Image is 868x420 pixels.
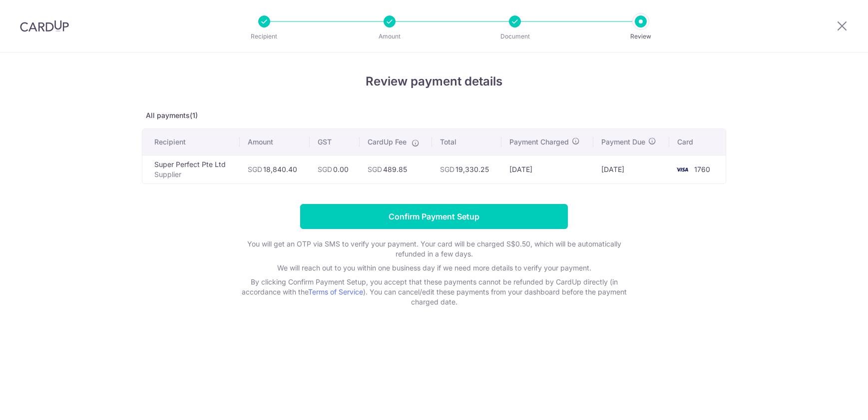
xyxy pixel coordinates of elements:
[368,165,382,173] span: SGD
[20,20,69,32] img: CardUp
[672,163,692,175] img: <span class="translation_missing" title="translation missing: en.account_steps.new_confirm_form.b...
[300,204,568,229] input: Confirm Payment Setup
[501,155,594,183] td: [DATE]
[234,239,634,259] p: You will get an OTP via SMS to verify your payment. Your card will be charged S$0.50, which will ...
[234,263,634,273] p: We will reach out to you within one business day if we need more details to verify your payment.
[360,155,432,183] td: 489.85
[368,137,407,147] span: CardUp Fee
[142,72,726,90] h4: Review payment details
[240,129,310,155] th: Amount
[142,155,240,183] td: Super Perfect Pte Ltd
[154,169,232,179] p: Supplier
[440,165,454,173] span: SGD
[432,129,501,155] th: Total
[804,390,858,415] iframe: Opens a widget where you can find more information
[227,31,301,41] p: Recipient
[432,155,501,183] td: 19,330.25
[604,31,678,41] p: Review
[310,129,360,155] th: GST
[142,129,240,155] th: Recipient
[694,165,710,173] span: 1760
[240,155,310,183] td: 18,840.40
[248,165,262,173] span: SGD
[593,155,669,183] td: [DATE]
[478,31,552,41] p: Document
[308,287,363,296] a: Terms of Service
[601,137,645,147] span: Payment Due
[509,137,569,147] span: Payment Charged
[318,165,332,173] span: SGD
[234,277,634,307] p: By clicking Confirm Payment Setup, you accept that these payments cannot be refunded by CardUp di...
[353,31,427,41] p: Amount
[142,110,726,120] p: All payments(1)
[310,155,360,183] td: 0.00
[669,129,726,155] th: Card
